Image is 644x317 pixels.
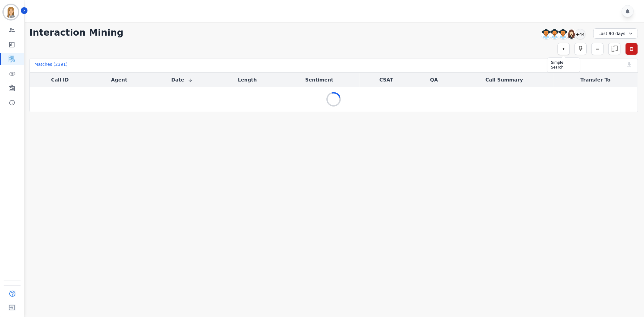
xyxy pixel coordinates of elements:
button: Transfer To [581,76,611,84]
div: Last 90 days [593,28,638,39]
button: Call Summary [485,76,523,84]
button: Length [238,76,257,84]
button: CSAT [380,76,393,84]
button: QA [430,76,438,84]
div: +44 [575,29,585,39]
button: Date [171,76,193,84]
div: Simple Search [551,60,576,70]
button: Sentiment [305,76,333,84]
img: Bordered avatar [4,5,18,19]
div: Matches ( 2391 ) [34,61,68,70]
button: Call ID [51,76,69,84]
h1: Interaction Mining [29,27,123,38]
button: Agent [111,76,127,84]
